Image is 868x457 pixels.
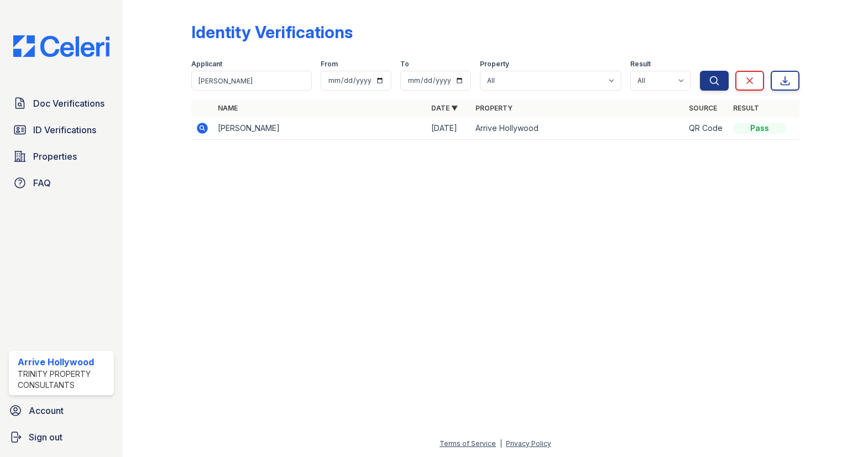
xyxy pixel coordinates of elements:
[191,22,353,42] div: Identity Verifications
[475,104,513,112] a: Property
[500,439,502,448] div: |
[191,71,312,91] input: Search by name or phone number
[213,117,427,140] td: [PERSON_NAME]
[321,60,338,69] label: From
[4,426,118,448] a: Sign out
[733,104,759,112] a: Result
[427,117,471,140] td: [DATE]
[9,119,114,141] a: ID Verifications
[33,150,77,163] span: Properties
[440,439,496,448] a: Terms of Service
[18,355,109,369] div: Arrive Hollywood
[506,439,551,448] a: Privacy Policy
[733,123,786,134] div: Pass
[9,145,114,167] a: Properties
[18,369,109,391] div: Trinity Property Consultants
[33,123,96,136] span: ID Verifications
[471,117,684,140] td: Arrive Hollywood
[218,104,238,112] a: Name
[4,35,118,57] img: CE_Logo_Blue-a8612792a0a2168367f1c8372b55b34899dd931a85d93a1a3d3e32e68fde9ad4.png
[689,104,717,112] a: Source
[684,117,729,140] td: QR Code
[630,60,651,69] label: Result
[9,92,114,114] a: Doc Verifications
[29,404,64,417] span: Account
[29,430,62,444] span: Sign out
[480,60,509,69] label: Property
[431,104,458,112] a: Date ▼
[4,400,118,422] a: Account
[191,60,222,69] label: Applicant
[400,60,409,69] label: To
[33,176,51,190] span: FAQ
[33,97,104,110] span: Doc Verifications
[9,172,114,194] a: FAQ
